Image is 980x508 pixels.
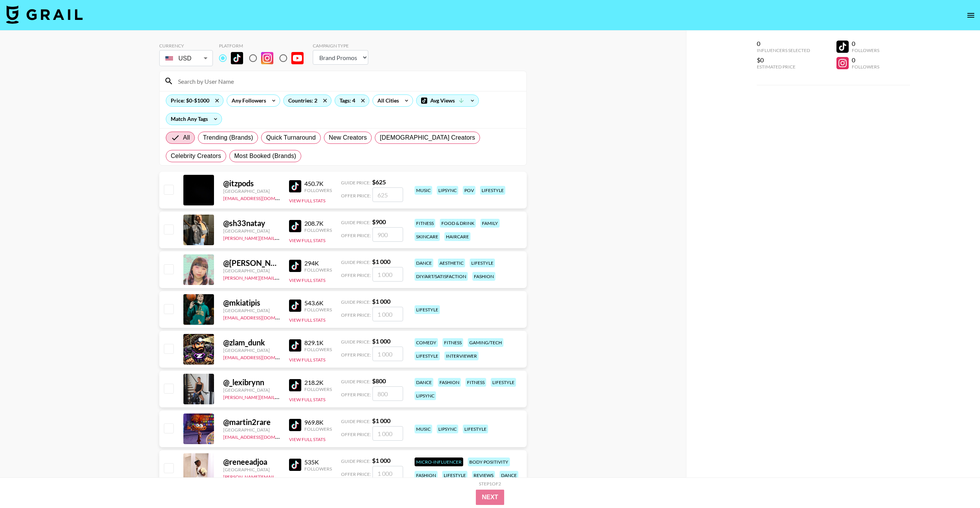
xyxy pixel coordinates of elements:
[289,277,325,283] button: View Full Stats
[415,186,432,195] div: music
[757,64,810,70] div: Estimated Price
[304,180,332,187] div: 450.7K
[166,113,222,125] div: Match Any Tags
[304,267,332,273] div: Followers
[341,458,371,464] span: Guide Price:
[415,352,440,360] div: lifestyle
[372,258,390,265] strong: $ 1 000
[304,466,332,472] div: Followers
[304,418,332,426] div: 969.8K
[942,470,971,499] iframe: Drift Widget Chat Controller
[223,313,300,321] a: [EMAIL_ADDRESS][DOMAIN_NAME]
[304,386,332,392] div: Followers
[479,481,501,487] div: Step 1 of 2
[304,220,332,227] div: 208.7K
[438,378,461,387] div: fashion
[472,471,495,480] div: reviews
[852,64,879,70] div: Followers
[223,218,280,228] div: @ sh33natay
[463,186,475,195] div: pov
[289,238,325,243] button: View Full Stats
[372,457,390,464] strong: $ 1 000
[465,378,486,387] div: fitness
[234,151,296,161] span: Most Booked (Brands)
[223,308,280,313] div: [GEOGRAPHIC_DATA]
[341,180,371,186] span: Guide Price:
[289,459,301,471] img: TikTok
[223,393,336,400] a: [PERSON_NAME][EMAIL_ADDRESS][DOMAIN_NAME]
[372,307,403,321] input: 1 000
[480,186,505,195] div: lifestyle
[372,298,390,305] strong: $ 1 000
[223,457,280,467] div: @ reneeadjoa
[468,458,510,466] div: body positivity
[289,198,325,204] button: View Full Stats
[500,471,518,480] div: dance
[304,339,332,347] div: 829.1K
[304,187,332,193] div: Followers
[372,337,390,345] strong: $ 1 000
[223,353,300,360] a: [EMAIL_ADDRESS][DOMAIN_NAME]
[203,133,253,142] span: Trending (Brands)
[372,386,403,401] input: 800
[341,220,371,225] span: Guide Price:
[415,259,433,267] div: dance
[223,378,280,387] div: @ _lexibrynn
[372,426,403,441] input: 1 000
[289,180,301,192] img: TikTok
[341,339,371,345] span: Guide Price:
[341,471,371,477] span: Offer Price:
[444,232,470,241] div: haircare
[223,179,280,188] div: @ itzpods
[166,95,223,106] div: Price: $0-$1000
[372,347,403,361] input: 1 000
[415,458,463,466] div: Micro-Influencer
[437,186,458,195] div: lipsync
[491,378,516,387] div: lifestyle
[223,347,280,353] div: [GEOGRAPHIC_DATA]
[161,52,211,65] div: USD
[329,133,367,142] span: New Creators
[291,52,304,64] img: YouTube
[289,317,325,323] button: View Full Stats
[440,219,476,228] div: food & drink
[341,259,371,265] span: Guide Price:
[284,95,331,106] div: Countries: 2
[372,218,386,225] strong: $ 900
[335,95,369,106] div: Tags: 4
[438,259,465,267] div: aesthetic
[341,312,371,318] span: Offer Price:
[289,476,325,482] button: View Full Stats
[757,56,810,64] div: $0
[442,471,467,480] div: lifestyle
[372,178,386,186] strong: $ 625
[223,387,280,393] div: [GEOGRAPHIC_DATA]
[415,378,433,387] div: dance
[757,40,810,47] div: 0
[304,227,332,233] div: Followers
[372,227,403,242] input: 900
[289,419,301,431] img: TikTok
[415,425,432,433] div: music
[223,188,280,194] div: [GEOGRAPHIC_DATA]
[372,267,403,282] input: 1 000
[289,397,325,402] button: View Full Stats
[231,52,243,64] img: TikTok
[476,490,505,505] button: Next
[289,220,301,232] img: TikTok
[372,377,386,384] strong: $ 800
[852,40,879,47] div: 0
[223,433,300,440] a: [EMAIL_ADDRESS][DOMAIN_NAME]
[289,379,301,391] img: TikTok
[223,298,280,308] div: @ mkiatipis
[159,43,213,49] div: Currency
[266,133,316,142] span: Quick Turnaround
[304,307,332,313] div: Followers
[223,228,280,234] div: [GEOGRAPHIC_DATA]
[415,232,440,241] div: skincare
[341,299,371,305] span: Guide Price:
[852,56,879,64] div: 0
[415,391,436,400] div: lipsync
[289,300,301,312] img: TikTok
[852,47,879,53] div: Followers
